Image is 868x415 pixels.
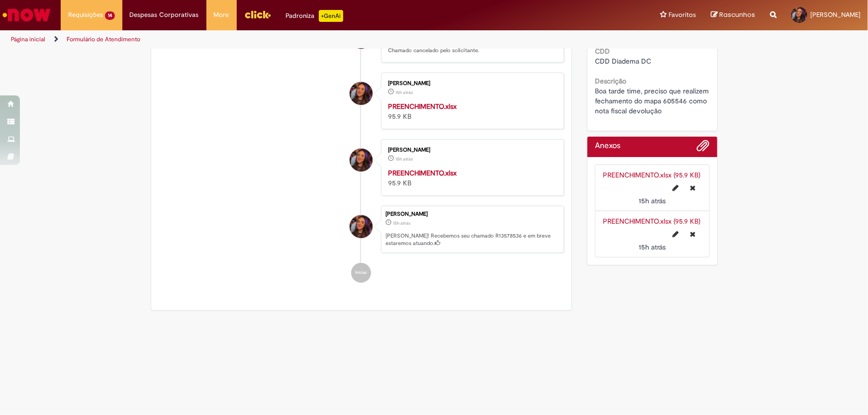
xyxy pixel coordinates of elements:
a: PREENCHIMENTO.xlsx (95.9 KB) [603,217,700,226]
span: 15h atrás [395,156,413,162]
span: Boa tarde time, preciso que realizem fechamento do mapa 605546 como nota fiscal devolução [595,86,713,115]
div: [PERSON_NAME] [386,211,559,217]
span: [PERSON_NAME] [810,10,861,19]
span: Requisições [68,10,103,20]
button: Adicionar anexos [697,139,710,157]
a: Rascunhos [711,10,755,20]
span: 15h atrás [393,220,410,226]
div: 95.9 KB [388,168,554,188]
span: Rascunhos [719,10,755,19]
button: Editar nome de arquivo PREENCHIMENTO.xlsx [667,226,685,242]
img: ServiceNow [1,5,52,25]
p: [PERSON_NAME]! Recebemos seu chamado R13578536 e em breve estaremos atuando. [386,232,559,248]
div: Leticia Machado Lima [350,82,373,105]
time: 29/09/2025 17:22:05 [639,196,666,205]
div: [PERSON_NAME] [388,81,554,86]
span: Favoritos [669,10,696,20]
p: +GenAi [319,10,343,22]
time: 29/09/2025 17:21:59 [639,243,666,251]
time: 29/09/2025 17:22:05 [395,89,413,95]
button: Editar nome de arquivo PREENCHIMENTO.xlsx [667,180,685,196]
button: Excluir PREENCHIMENTO.xlsx [684,226,702,242]
span: CDD Diadema DC [595,57,651,66]
span: 15h atrás [395,89,413,95]
b: Descrição [595,77,626,85]
a: Página inicial [11,35,45,43]
div: 95.9 KB [388,101,554,121]
ul: Trilhas de página [7,30,571,49]
div: Leticia Machado Lima [350,149,373,171]
p: Chamado cancelado pelo solicitante. [388,47,554,55]
img: click_logo_yellow_360x200.png [244,7,271,22]
button: Excluir PREENCHIMENTO.xlsx [684,180,702,196]
time: 29/09/2025 17:21:59 [395,156,413,162]
span: 15h atrás [639,243,666,251]
span: 14 [105,11,115,20]
span: More [214,10,229,20]
ul: Histórico de tíquete [159,6,565,293]
a: PREENCHIMENTO.xlsx (95.9 KB) [603,170,700,179]
div: Leticia Machado Lima [350,215,373,238]
a: Formulário de Atendimento [67,35,140,43]
span: Despesas Corporativas [130,10,199,20]
b: CDD [595,47,610,56]
a: PREENCHIMENTO.xlsx [388,168,457,177]
h2: Anexos [595,142,620,151]
span: 15h atrás [639,196,666,205]
div: Padroniza [286,10,343,22]
div: [PERSON_NAME] [388,147,554,153]
time: 29/09/2025 17:22:07 [393,220,410,226]
li: Leticia Machado Lima [159,206,565,253]
a: PREENCHIMENTO.xlsx [388,102,457,111]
